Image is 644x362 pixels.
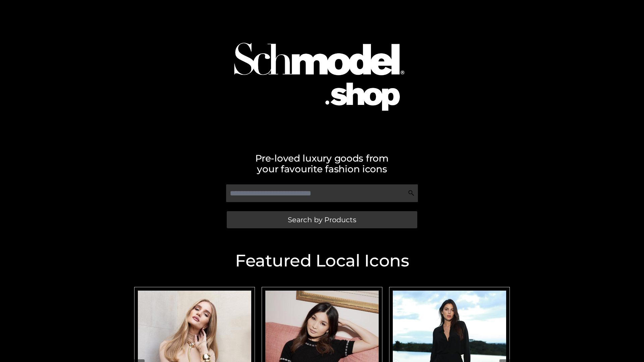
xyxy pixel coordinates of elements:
h2: Pre-loved luxury goods from your favourite fashion icons [131,153,513,174]
a: Search by Products [227,211,417,228]
span: Search by Products [288,216,356,223]
img: Search Icon [408,190,415,196]
h2: Featured Local Icons​ [131,252,513,269]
